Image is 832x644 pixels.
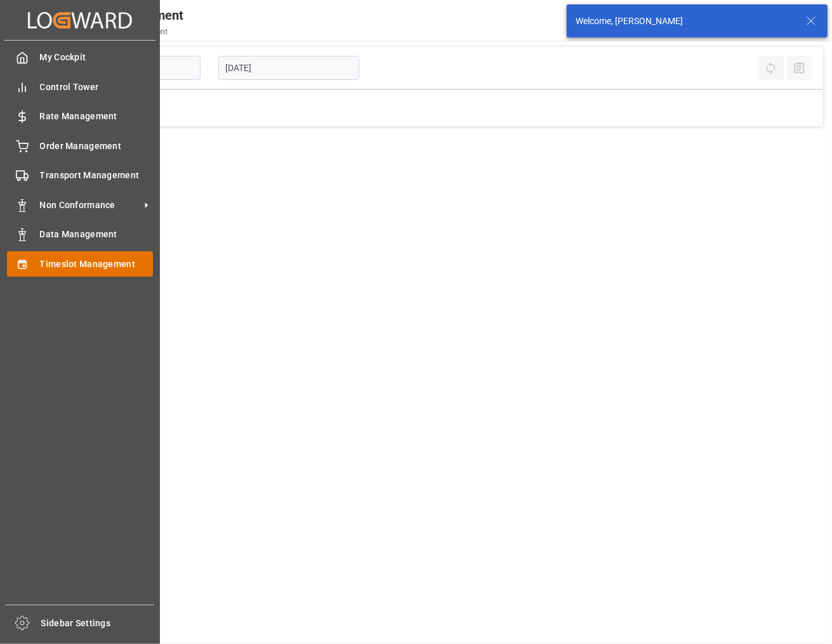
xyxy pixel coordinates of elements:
[41,617,155,630] span: Sidebar Settings
[40,51,154,64] span: My Cockpit
[40,81,154,94] span: Control Tower
[7,222,153,247] a: Data Management
[7,251,153,276] a: Timeslot Management
[576,15,794,28] div: Welcome, [PERSON_NAME]
[7,45,153,70] a: My Cockpit
[40,228,154,241] span: Data Management
[7,133,153,158] a: Order Management
[40,140,154,153] span: Order Management
[7,163,153,188] a: Transport Management
[218,56,359,80] input: DD-MM-YYYY
[40,169,154,182] span: Transport Management
[7,74,153,99] a: Control Tower
[40,258,154,271] span: Timeslot Management
[7,104,153,129] a: Rate Management
[40,110,154,123] span: Rate Management
[40,199,140,212] span: Non Conformance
